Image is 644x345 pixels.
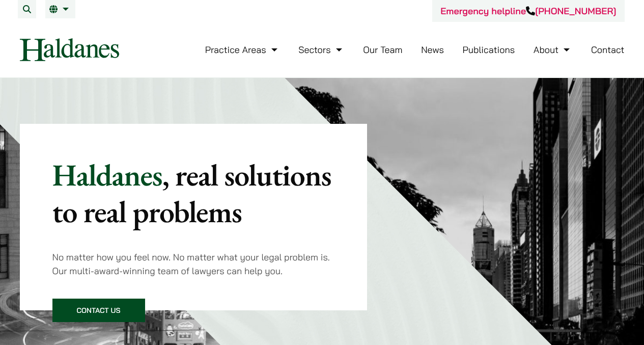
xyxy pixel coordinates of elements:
mark: , real solutions to real problems [52,155,331,231]
a: Emergency helpline[PHONE_NUMBER] [440,5,616,17]
a: About [534,44,572,56]
a: Our Team [363,44,402,56]
img: Logo of Haldanes [20,38,119,61]
p: Haldanes [52,156,335,230]
a: News [421,44,444,56]
a: Contact [591,44,625,56]
a: Sectors [298,44,344,56]
a: Contact Us [52,299,145,322]
p: No matter how you feel now. No matter what your legal problem is. Our multi-award-winning team of... [52,250,335,278]
a: EN [49,5,71,13]
a: Practice Areas [205,44,280,56]
a: Publications [463,44,515,56]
